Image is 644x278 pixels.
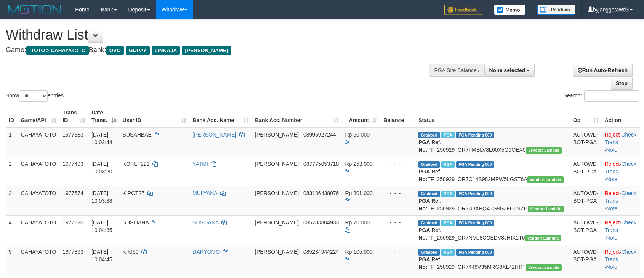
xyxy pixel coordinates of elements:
[456,191,494,197] span: PGA Pending
[456,220,494,226] span: PGA Pending
[91,190,112,204] span: [DATE] 10:03:38
[255,219,299,226] span: [PERSON_NAME]
[602,157,640,186] td: · ·
[441,191,455,197] span: Marked by byjanggotawd2
[62,219,83,226] span: 1977820
[441,161,455,168] span: Marked by byjanggotawd2
[182,46,231,55] span: [PERSON_NAME]
[252,106,342,127] th: Bank Acc. Number: activate to sort column ascending
[6,245,18,274] td: 5
[415,186,570,215] td: TF_250929_OR7U3XPQ43G9GJFH6NZH
[605,190,620,196] a: Reject
[526,264,562,271] span: Vendor URL: https://order7.1velocity.biz
[255,161,299,167] span: [PERSON_NAME]
[88,106,120,127] th: Date Trans.: activate to sort column descending
[18,127,60,157] td: CAHAYATOTO
[606,176,618,182] a: Note
[605,219,636,233] a: Check Trans
[605,132,620,138] a: Reject
[91,219,112,233] span: [DATE] 10:04:35
[418,249,440,256] span: Grabbed
[192,219,218,226] a: SUSLIANA
[383,248,412,256] div: - - -
[123,132,152,138] span: SUSAHBAE
[383,189,412,197] div: - - -
[606,235,618,241] a: Note
[19,90,48,102] select: Showentries
[537,5,575,15] img: panduan.png
[6,4,64,15] img: MOTION_logo.png
[255,132,299,138] span: [PERSON_NAME]
[570,127,602,157] td: AUTOWD-BOT-PGA
[564,90,638,102] label: Search:
[6,90,64,102] label: Show entries
[6,215,18,245] td: 4
[18,106,60,127] th: Game/API: activate to sort column ascending
[489,67,525,73] span: None selected
[380,106,415,127] th: Balance
[415,157,570,186] td: TF_250929_OR7C14S982MPW5LGST6A
[418,161,440,168] span: Grabbed
[303,132,336,138] span: Copy 08996927244 to clipboard
[6,157,18,186] td: 2
[383,131,412,138] div: - - -
[62,161,83,167] span: 1977493
[126,46,150,55] span: GOPAY
[526,147,562,154] span: Vendor URL: https://order7.1velocity.biz
[62,190,83,196] span: 1977574
[418,132,440,138] span: Grabbed
[605,190,636,204] a: Check Trans
[345,249,372,255] span: Rp 105.000
[441,220,455,226] span: Marked by byjanggotawd2
[383,160,412,168] div: - - -
[123,190,145,196] span: KIPOT27
[456,132,494,138] span: PGA Pending
[573,64,633,77] a: Run Auto-Refresh
[429,64,484,77] div: PGA Site Balance /
[303,190,339,196] span: Copy 083186438076 to clipboard
[303,219,339,226] span: Copy 085783804933 to clipboard
[570,245,602,274] td: AUTOWD-BOT-PGA
[484,64,535,77] button: None selected
[6,186,18,215] td: 3
[602,106,640,127] th: Action
[418,227,441,241] b: PGA Ref. No:
[528,206,564,212] span: Vendor URL: https://order7.1velocity.biz
[418,256,441,270] b: PGA Ref. No:
[441,249,455,256] span: Marked by byjanggotawd2
[494,5,526,15] img: Button%20Memo.svg
[255,249,299,255] span: [PERSON_NAME]
[303,249,339,255] span: Copy 085234944224 to clipboard
[18,245,60,274] td: CAHAYATOTO
[62,132,83,138] span: 1977333
[91,132,112,145] span: [DATE] 10:02:44
[605,249,636,262] a: Check Trans
[106,46,124,55] span: OVO
[345,219,370,226] span: Rp 70.000
[441,132,455,138] span: Marked by byjanggotawd2
[18,215,60,245] td: CAHAYATOTO
[303,161,339,167] span: Copy 087775053718 to clipboard
[606,147,618,153] a: Note
[418,220,440,226] span: Grabbed
[18,186,60,215] td: CAHAYATOTO
[418,198,441,211] b: PGA Ref. No:
[6,46,422,54] h4: Game: Bank:
[605,249,620,255] a: Reject
[26,46,89,55] span: ITOTO > CAHAYATOTO
[570,106,602,127] th: Op: activate to sort column ascending
[91,249,112,262] span: [DATE] 10:04:45
[418,191,440,197] span: Grabbed
[59,106,88,127] th: Trans ID: activate to sort column ascending
[189,106,252,127] th: Bank Acc. Name: activate to sort column ascending
[602,215,640,245] td: · ·
[605,132,636,145] a: Check Trans
[418,168,441,182] b: PGA Ref. No:
[6,106,18,127] th: ID
[584,90,638,102] input: Search:
[123,219,149,226] span: SUSLIANA
[606,205,618,211] a: Note
[345,190,372,196] span: Rp 301.000
[123,249,139,255] span: KIKI50
[525,235,561,241] span: Vendor URL: https://order7.1velocity.biz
